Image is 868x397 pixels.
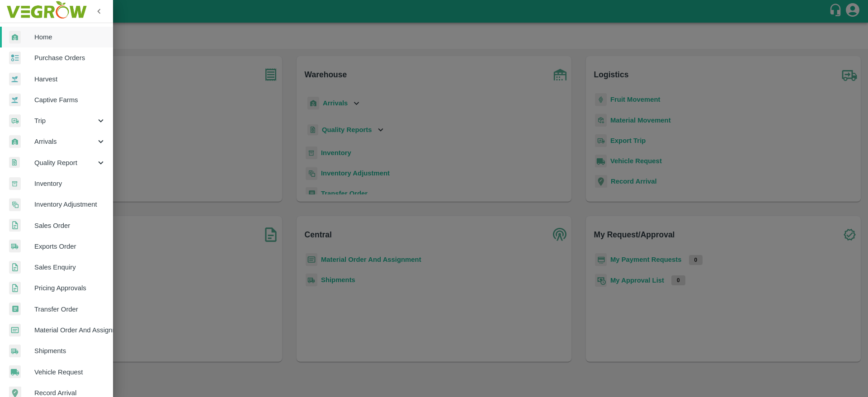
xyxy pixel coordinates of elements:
[34,116,96,126] span: Trip
[9,219,21,232] img: sales
[34,74,106,84] span: Harvest
[34,95,106,105] span: Captive Farms
[9,52,21,65] img: reciept
[34,158,96,168] span: Quality Report
[9,31,21,44] img: whArrival
[34,53,106,63] span: Purchase Orders
[34,199,106,209] span: Inventory Adjustment
[34,346,106,356] span: Shipments
[9,365,21,378] img: vehicle
[9,177,21,190] img: whInventory
[34,241,106,251] span: Exports Order
[9,345,21,358] img: shipments
[34,262,106,272] span: Sales Enquiry
[9,135,21,148] img: whArrival
[34,367,106,377] span: Vehicle Request
[34,137,96,147] span: Arrivals
[9,282,21,295] img: sales
[9,72,21,86] img: harvest
[34,221,106,231] span: Sales Order
[9,240,21,253] img: shipments
[34,325,106,335] span: Material Order And Assignment
[9,93,21,107] img: harvest
[34,32,106,42] span: Home
[9,324,21,337] img: centralMaterial
[9,198,21,211] img: inventory
[9,157,20,168] img: qualityReport
[34,304,106,314] span: Transfer Order
[34,179,106,189] span: Inventory
[9,114,21,128] img: delivery
[9,302,21,316] img: whTransfer
[34,283,106,293] span: Pricing Approvals
[9,261,21,274] img: sales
